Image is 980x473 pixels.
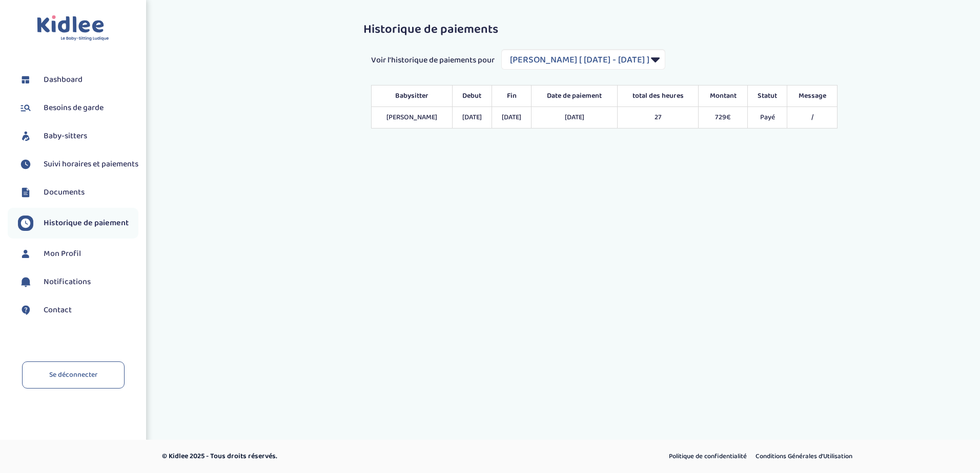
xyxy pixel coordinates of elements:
a: Notifications [18,274,138,290]
th: Debut [452,85,492,107]
th: Montant [699,85,748,107]
a: Suivi horaires et paiements [18,157,138,172]
span: Dashboard [44,74,83,86]
td: [PERSON_NAME] [372,107,452,128]
td: Payé [747,107,787,128]
h3: Historique de paiements [363,23,845,36]
img: documents.svg [18,185,33,200]
td: / [787,107,838,128]
img: besoin.svg [18,100,33,116]
span: Historique de paiement [44,217,129,229]
a: Besoins de garde [18,100,138,116]
th: total des heures [617,85,698,107]
td: [DATE] [452,107,492,128]
img: contact.svg [18,303,33,318]
td: 27 [617,107,698,128]
a: Mon Profil [18,246,138,262]
img: logo.svg [37,15,109,41]
a: Historique de paiement [18,216,138,231]
td: [DATE] [532,107,618,128]
th: Babysitter [372,85,452,107]
td: 729€ [699,107,748,128]
td: [DATE] [492,107,531,128]
a: Contact [18,303,138,318]
a: Dashboard [18,72,138,88]
img: babysitters.svg [18,128,33,144]
th: Fin [492,85,531,107]
span: Contact [44,304,72,316]
span: Baby-sitters [44,130,87,142]
img: notification.svg [18,274,33,290]
a: Baby-sitters [18,128,138,144]
span: Voir l'historique de paiements pour [371,54,495,67]
img: suivihoraire.svg [18,216,33,231]
a: Documents [18,185,138,200]
th: Date de paiement [532,85,618,107]
img: suivihoraire.svg [18,157,33,172]
span: Besoins de garde [44,102,104,114]
span: Suivi horaires et paiements [44,158,138,170]
a: Politique de confidentialité [665,450,750,463]
p: © Kidlee 2025 - Tous droits réservés. [162,451,534,462]
a: Conditions Générales d’Utilisation [752,450,856,463]
span: Notifications [44,276,91,288]
img: dashboard.svg [18,72,33,88]
th: Message [787,85,838,107]
span: Mon Profil [44,248,81,260]
img: profil.svg [18,246,33,262]
a: Se déconnecter [22,361,125,389]
span: Documents [44,186,85,199]
th: Statut [747,85,787,107]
